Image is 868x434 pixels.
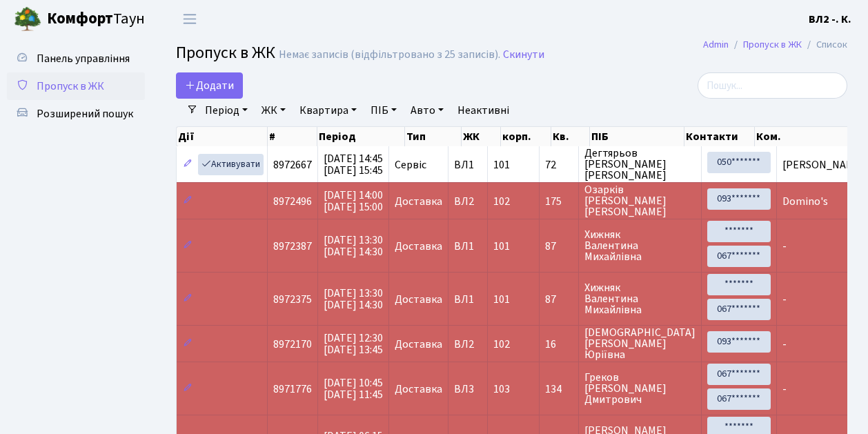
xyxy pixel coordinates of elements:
a: ВЛ2 -. К. [809,11,851,28]
th: Кв. [551,127,590,146]
th: # [268,127,317,146]
a: Активувати [198,154,264,175]
span: Пропуск в ЖК [176,41,275,65]
span: - [782,292,787,307]
span: [DATE] 13:30 [DATE] 14:30 [324,233,383,259]
span: Пропуск в ЖК [37,79,104,94]
span: [DATE] 12:30 [DATE] 13:45 [324,331,383,357]
span: Доставка [395,196,442,207]
span: 87 [545,241,573,252]
span: 101 [493,292,510,307]
span: - [782,337,787,352]
a: Admin [703,37,729,52]
th: Тип [405,127,462,146]
span: 101 [493,157,510,172]
span: Греков [PERSON_NAME] Дмитрович [584,372,696,405]
span: ВЛ2 [454,196,482,207]
span: Доставка [395,241,442,252]
span: Доставка [395,294,442,305]
span: 103 [493,382,510,397]
span: 134 [545,384,573,395]
span: 87 [545,294,573,305]
span: 8971776 [273,382,312,397]
span: 102 [493,337,510,352]
a: Пропуск в ЖК [743,37,802,52]
span: Хижняк Валентина Михайлівна [584,229,696,262]
span: Сервіс [395,159,426,170]
a: ПІБ [365,99,402,122]
span: ВЛ3 [454,384,482,395]
span: Панель управління [37,51,130,66]
span: Domino's [782,194,828,209]
a: Неактивні [452,99,515,122]
th: корп. [501,127,551,146]
span: 175 [545,196,573,207]
span: 101 [493,239,510,254]
th: Період [317,127,405,146]
span: [DATE] 14:00 [DATE] 15:00 [324,188,383,215]
a: Пропуск в ЖК [7,72,145,100]
span: Дегтярьов [PERSON_NAME] [PERSON_NAME] [584,148,696,181]
span: Таун [47,8,145,31]
th: ПІБ [590,127,684,146]
th: Дії [177,127,268,146]
b: Комфорт [47,8,113,30]
span: Хижняк Валентина Михайлівна [584,282,696,315]
th: ЖК [462,127,501,146]
a: ЖК [256,99,291,122]
a: Період [199,99,253,122]
span: 102 [493,194,510,209]
span: Додати [185,78,234,93]
input: Пошук... [698,72,847,99]
span: Доставка [395,384,442,395]
span: ВЛ1 [454,159,482,170]
span: 16 [545,339,573,350]
th: Контакти [684,127,755,146]
span: 8972496 [273,194,312,209]
a: Додати [176,72,243,99]
nav: breadcrumb [682,30,868,59]
span: - [782,239,787,254]
span: [DATE] 10:45 [DATE] 11:45 [324,375,383,402]
div: Немає записів (відфільтровано з 25 записів). [279,48,500,61]
li: Список [802,37,847,52]
span: 8972387 [273,239,312,254]
span: ВЛ1 [454,241,482,252]
span: 8972667 [273,157,312,172]
a: Квартира [294,99,362,122]
a: Панель управління [7,45,145,72]
span: 8972375 [273,292,312,307]
span: [DATE] 13:30 [DATE] 14:30 [324,286,383,313]
span: 72 [545,159,573,170]
span: [DEMOGRAPHIC_DATA] [PERSON_NAME] Юріївна [584,327,696,360]
button: Переключити навігацію [172,8,207,30]
img: logo.png [14,6,41,33]
span: [DATE] 14:45 [DATE] 15:45 [324,151,383,178]
a: Авто [405,99,449,122]
span: 8972170 [273,337,312,352]
span: ВЛ2 [454,339,482,350]
span: - [782,382,787,397]
span: Озарків [PERSON_NAME] [PERSON_NAME] [584,184,696,217]
span: ВЛ1 [454,294,482,305]
span: Розширений пошук [37,106,133,121]
a: Розширений пошук [7,100,145,128]
span: Доставка [395,339,442,350]
b: ВЛ2 -. К. [809,12,851,27]
a: Скинути [503,48,544,61]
